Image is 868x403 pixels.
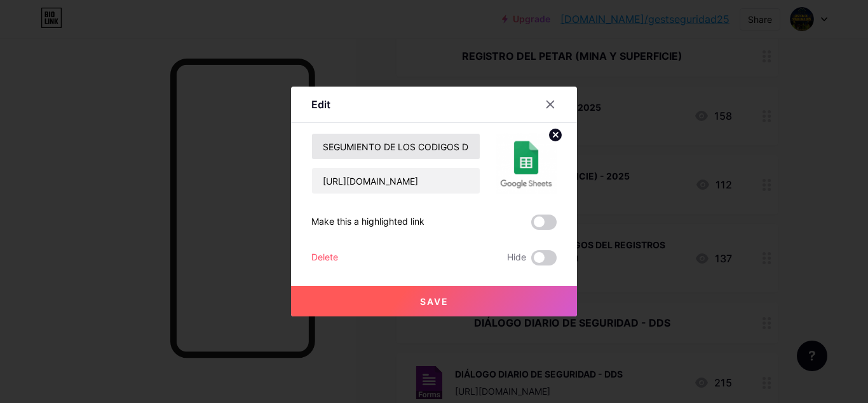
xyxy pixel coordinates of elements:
[312,168,480,194] input: URL
[496,133,557,194] img: link_thumbnail
[420,296,449,307] span: Save
[312,134,480,159] input: Title
[311,97,330,112] div: Edit
[507,250,526,265] span: Hide
[311,215,424,230] div: Make this a highlighted link
[311,250,338,265] div: Delete
[291,286,577,316] button: Save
